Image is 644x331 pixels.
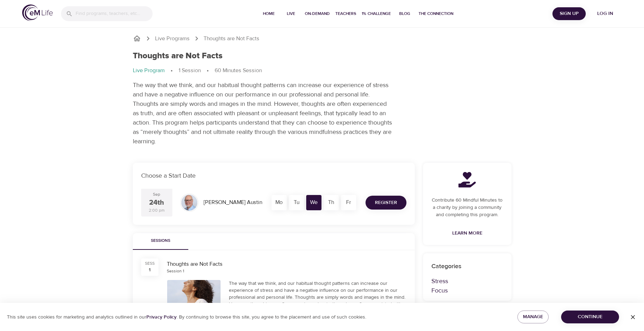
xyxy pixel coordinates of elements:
a: Learn More [449,227,485,240]
button: Manage [517,311,549,323]
p: Live Program [133,67,165,75]
div: 2:00 pm [149,207,165,213]
div: SESS [145,261,155,266]
span: Teachers [335,10,356,17]
div: Sep [153,192,160,197]
span: On-Demand [305,10,330,17]
div: [PERSON_NAME] Austin [201,196,265,209]
button: Continue [561,311,619,323]
h1: Thoughts are Not Facts [133,51,223,61]
div: Tu [289,195,304,210]
button: Log in [589,7,622,20]
p: Choose a Start Date [141,171,406,180]
p: Contribute 60 Mindful Minutes to a charity by joining a community and completing this program. [431,197,503,219]
span: Sign Up [555,9,583,18]
div: 24th [149,198,164,208]
div: Th [324,195,339,210]
p: Categories [431,262,503,271]
span: Blog [396,10,413,17]
p: Stress [431,277,503,286]
a: Live Programs [155,35,190,43]
div: Mo [272,195,287,210]
span: Register [375,198,397,207]
span: Home [260,10,277,17]
span: Continue [567,313,613,321]
p: 60 Minutes Session [215,67,262,75]
p: Focus [431,286,503,295]
span: 1% Challenge [362,10,391,17]
input: Find programs, teachers, etc... [76,6,153,21]
img: logo [22,5,53,21]
span: Log in [591,9,619,18]
p: 1 Session [179,67,201,75]
p: The way that we think, and our habitual thought patterns can increase our experience of stress an... [133,80,393,146]
nav: breadcrumb [133,67,512,75]
div: We [306,195,321,210]
div: Fr [341,195,356,210]
span: Manage [523,313,543,321]
div: Session 1 [167,268,184,274]
nav: breadcrumb [133,34,512,43]
button: Sign Up [552,7,586,20]
a: Privacy Policy [146,314,177,320]
div: Thoughts are Not Facts [167,260,406,268]
span: The Connection [419,10,453,17]
span: Live [283,10,299,17]
div: 1 [149,266,151,273]
span: Sessions [137,237,184,245]
span: Learn More [452,229,482,238]
p: Thoughts are Not Facts [204,35,259,43]
button: Register [366,196,406,210]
